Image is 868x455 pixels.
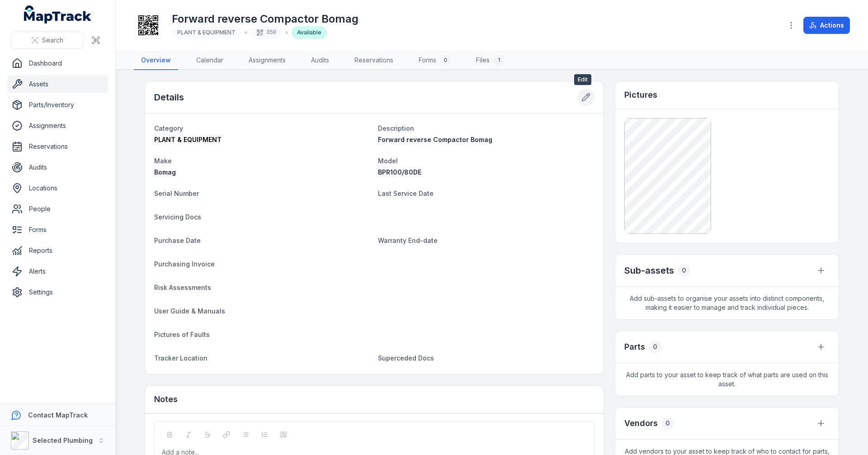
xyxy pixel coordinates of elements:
[154,168,176,176] span: Bomag
[469,51,511,70] a: Files1
[624,89,657,101] h3: Pictures
[154,237,201,244] span: Purchase Date
[7,179,108,197] a: Locations
[624,417,658,430] h3: Vendors
[241,51,293,70] a: Assignments
[7,200,108,218] a: People
[7,158,108,176] a: Audits
[154,136,222,143] span: PLANT & EQUIPMENT
[28,411,88,419] strong: Contact MapTrack
[7,54,108,72] a: Dashboard
[493,55,504,66] div: 1
[678,264,690,277] div: 0
[7,242,108,260] a: Reports
[189,51,231,70] a: Calendar
[411,51,458,70] a: Forms0
[292,26,327,39] div: Available
[154,91,184,104] h2: Details
[347,51,401,70] a: Reservations
[615,287,839,319] span: Add sub-assets to organise your assets into distinct components, making it easier to manage and t...
[42,36,63,45] span: Search
[33,436,93,444] strong: Selected Plumbing
[172,12,359,26] h1: Forward reverse Compactor Bomag
[11,32,84,49] button: Search
[177,29,236,36] span: PLANT & EQUIPMENT
[661,417,674,430] div: 0
[304,51,336,70] a: Audits
[7,96,108,114] a: Parts/Inventory
[378,190,434,197] span: Last Service Date
[154,213,201,221] span: Servicing Docs
[24,5,92,24] a: MapTrack
[7,221,108,239] a: Forms
[7,137,108,156] a: Reservations
[154,190,199,197] span: Serial Number
[440,55,451,66] div: 0
[154,393,178,406] h3: Notes
[7,283,108,301] a: Settings
[154,260,215,268] span: Purchasing Invoice
[803,17,850,34] button: Actions
[574,74,591,85] span: Edit
[154,157,172,165] span: Make
[378,124,414,132] span: Description
[624,264,674,277] h2: Sub-assets
[378,237,438,244] span: Warranty End-date
[154,307,225,315] span: User Guide & Manuals
[154,331,210,338] span: Pictures of Faults
[378,136,492,143] span: Forward reverse Compactor Bomag
[649,341,661,353] div: 0
[251,26,282,39] div: 350
[624,341,645,353] h3: Parts
[7,75,108,93] a: Assets
[378,157,398,165] span: Model
[7,262,108,280] a: Alerts
[154,124,183,132] span: Category
[7,117,108,135] a: Assignments
[378,354,434,362] span: Superceded Docs
[154,284,211,291] span: Risk Assessments
[615,363,839,396] span: Add parts to your asset to keep track of what parts are used on this asset.
[378,168,421,176] span: BPR100/80DE
[134,51,178,70] a: Overview
[154,354,208,362] span: Tracker Location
